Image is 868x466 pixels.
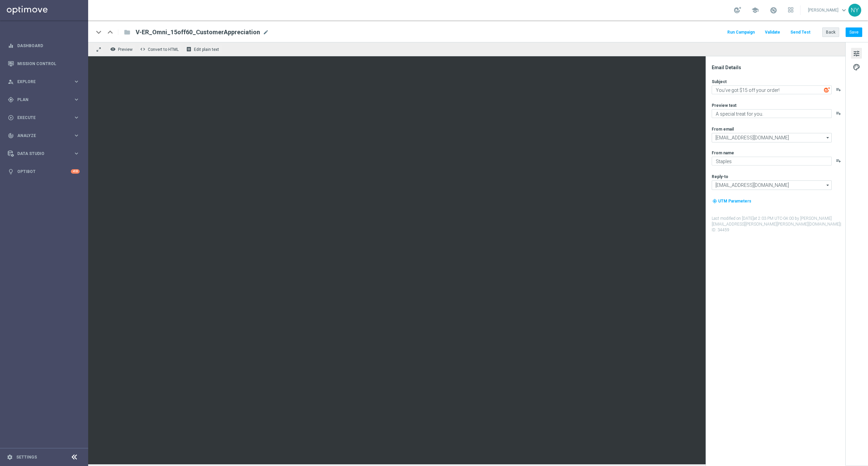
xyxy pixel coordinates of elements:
[8,37,80,55] div: Dashboard
[7,79,80,84] button: person_search Explore keyboard_arrow_right
[712,216,845,233] label: Last modified on [DATE] at 2:03 PM UTC-04:00 by [PERSON_NAME][EMAIL_ADDRESS][PERSON_NAME][PERSON_...
[71,169,80,174] div: +10
[848,4,861,17] div: NY
[718,199,751,203] span: UTM Parameters
[136,28,260,36] span: V-ER_Omni_15off60_CustomerAppreciation
[712,127,734,132] label: From email
[73,96,80,103] i: keyboard_arrow_right
[17,134,73,138] span: Analyze
[8,115,14,121] i: play_circle_outline
[7,97,80,102] button: gps_fixed Plan keyboard_arrow_right
[17,152,73,156] span: Data Studio
[840,6,848,14] span: keyboard_arrow_down
[712,197,752,205] button: my_location UTM Parameters
[712,199,717,203] i: my_location
[851,61,862,72] button: palette
[751,6,759,14] span: school
[7,43,80,48] button: equalizer Dashboard
[186,46,192,52] i: receipt
[853,49,860,58] span: tune
[17,98,73,102] span: Plan
[7,151,80,156] button: Data Studio keyboard_arrow_right
[263,29,269,35] span: mode_edit
[824,87,830,93] img: optiGenie.svg
[108,45,136,54] button: remove_red_eye Preview
[7,454,13,460] i: settings
[16,455,37,459] a: Settings
[712,64,845,71] div: Email Details
[8,43,14,49] i: equalizer
[836,158,841,163] button: playlist_add
[17,162,71,180] a: Optibot
[8,97,14,103] i: gps_fixed
[8,115,73,121] div: Execute
[110,46,116,52] i: remove_red_eye
[836,111,841,116] button: playlist_add
[8,133,73,139] div: Analyze
[73,132,80,139] i: keyboard_arrow_right
[7,169,80,174] button: lightbulb Optibot +10
[184,45,222,54] button: receipt Edit plain text
[764,28,781,37] button: Validate
[17,116,73,120] span: Execute
[836,87,841,92] button: playlist_add
[17,80,73,84] span: Explore
[825,181,831,190] i: arrow_drop_down
[138,45,182,54] button: code Convert to HTML
[712,103,736,108] label: Preview text
[825,133,831,142] i: arrow_drop_down
[712,79,727,84] label: Subject
[8,133,14,139] i: track_changes
[7,133,80,138] button: track_changes Analyze keyboard_arrow_right
[846,27,862,37] button: Save
[8,79,14,85] i: person_search
[807,5,848,15] a: [PERSON_NAME]keyboard_arrow_down
[712,174,728,179] label: Reply-to
[7,61,80,66] button: Mission Control
[73,78,80,85] i: keyboard_arrow_right
[140,46,145,52] span: code
[8,151,73,157] div: Data Studio
[148,47,179,52] span: Convert to HTML
[853,63,860,72] span: palette
[765,30,780,35] span: Validate
[8,162,80,180] div: Optibot
[851,48,862,59] button: tune
[8,79,73,85] div: Explore
[118,47,133,52] span: Preview
[17,37,80,55] a: Dashboard
[712,133,832,142] input: Select
[712,180,832,190] input: Select
[712,150,734,156] label: From name
[17,55,80,73] a: Mission Control
[8,55,80,73] div: Mission Control
[822,27,839,37] button: Back
[8,97,73,103] div: Plan
[7,115,80,120] button: play_circle_outline Execute keyboard_arrow_right
[726,28,756,37] button: Run Campaign
[73,114,80,121] i: keyboard_arrow_right
[73,150,80,157] i: keyboard_arrow_right
[789,28,811,37] button: Send Test
[194,47,219,52] span: Edit plain text
[8,169,14,175] i: lightbulb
